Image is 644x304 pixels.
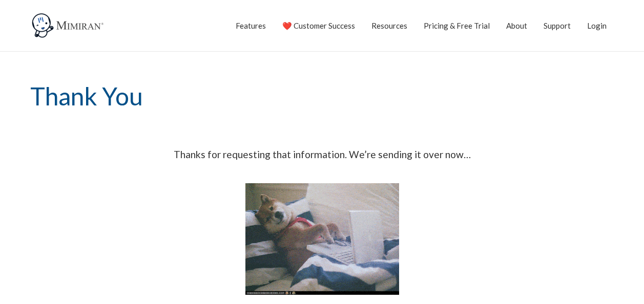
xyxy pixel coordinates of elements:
[282,13,355,38] a: ❤️ Customer Success
[544,13,571,38] a: Support
[424,13,490,38] a: Pricing & Free Trial
[30,146,614,163] p: Thanks for requesting that information. We’re sending it over now…
[506,13,527,38] a: About
[30,13,107,38] img: Mimiran CRM
[245,183,399,295] img: dog typing
[587,13,607,38] a: Login
[30,52,614,141] h1: Thank You
[371,13,407,38] a: Resources
[236,13,266,38] a: Features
